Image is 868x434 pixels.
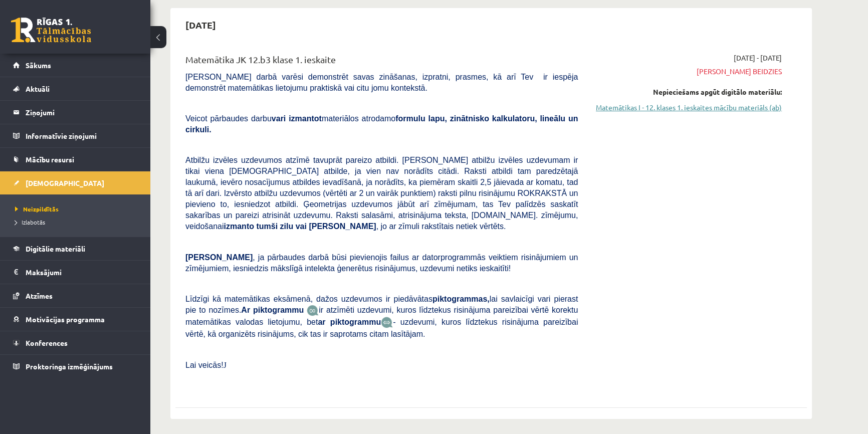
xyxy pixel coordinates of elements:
span: Veicot pārbaudes darbu materiālos atrodamo [185,114,578,134]
a: Konferences [13,331,138,354]
span: [DEMOGRAPHIC_DATA] [26,178,104,187]
b: piktogrammas, [432,295,490,303]
span: Izlabotās [15,218,45,226]
span: Motivācijas programma [26,315,105,324]
a: Ziņojumi [13,101,138,124]
span: Atbilžu izvēles uzdevumos atzīmē tavuprāt pareizo atbildi. [PERSON_NAME] atbilžu izvēles uzdevuma... [185,156,578,231]
b: vari izmantot [272,114,322,123]
a: Motivācijas programma [13,308,138,331]
a: Rīgas 1. Tālmācības vidusskola [11,18,91,43]
a: Sākums [13,54,138,77]
img: JfuEzvunn4EvwAAAAASUVORK5CYII= [307,305,319,316]
legend: Ziņojumi [26,101,138,124]
a: Neizpildītās [15,204,140,213]
legend: Informatīvie ziņojumi [26,124,138,147]
a: Atzīmes [13,284,138,307]
h2: [DATE] [175,13,226,37]
a: Matemātikas I - 12. klases 1. ieskaites mācību materiāls (ab) [593,102,782,113]
b: Ar piktogrammu [241,306,304,314]
b: formulu lapu, zinātnisko kalkulatoru, lineālu un cirkuli. [185,114,578,134]
span: J [224,361,227,369]
span: Lai veicās! [185,361,224,369]
a: Izlabotās [15,218,140,227]
a: Maksājumi [13,261,138,284]
b: izmanto [224,222,254,231]
span: [PERSON_NAME] beidzies [593,66,782,77]
b: ar piktogrammu [318,318,381,326]
span: Aktuāli [26,84,50,93]
span: [PERSON_NAME] [185,253,253,262]
span: Sākums [26,61,51,70]
img: wKvN42sLe3LLwAAAABJRU5ErkJggg== [381,317,393,328]
span: Neizpildītās [15,205,59,213]
a: Informatīvie ziņojumi [13,124,138,147]
span: Digitālie materiāli [26,244,85,253]
b: tumši zilu vai [PERSON_NAME] [256,222,376,231]
a: Aktuāli [13,77,138,100]
a: [DEMOGRAPHIC_DATA] [13,171,138,194]
span: Mācību resursi [26,155,74,164]
legend: Maksājumi [26,261,138,284]
span: Proktoringa izmēģinājums [26,362,113,371]
a: Proktoringa izmēģinājums [13,355,138,378]
span: Atzīmes [26,291,53,300]
span: ir atzīmēti uzdevumi, kuros līdztekus risinājuma pareizībai vērtē korektu matemātikas valodas lie... [185,306,578,326]
div: Matemātika JK 12.b3 klase 1. ieskaite [185,53,578,71]
span: , ja pārbaudes darbā būsi pievienojis failus ar datorprogrammās veiktiem risinājumiem un zīmējumi... [185,253,578,273]
span: [PERSON_NAME] darbā varēsi demonstrēt savas zināšanas, izpratni, prasmes, kā arī Tev ir iespēja d... [185,73,578,92]
span: Līdzīgi kā matemātikas eksāmenā, dažos uzdevumos ir piedāvātas lai savlaicīgi vari pierast pie to... [185,295,578,314]
span: [DATE] - [DATE] [734,53,782,63]
span: Konferences [26,338,68,347]
a: Mācību resursi [13,148,138,171]
div: Nepieciešams apgūt digitālo materiālu: [593,87,782,97]
a: Digitālie materiāli [13,237,138,260]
